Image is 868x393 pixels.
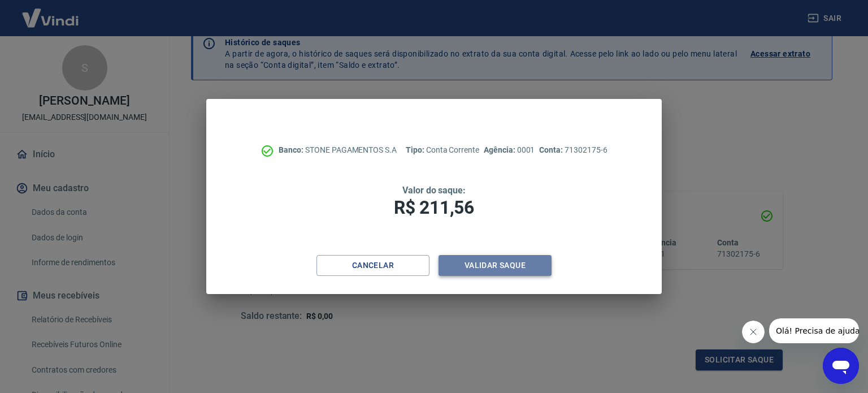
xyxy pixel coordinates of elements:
[279,144,397,156] p: STONE PAGAMENTOS S.A
[279,145,305,154] span: Banco:
[823,348,859,384] iframe: Botão para abrir a janela de mensagens
[539,145,565,154] span: Conta:
[484,144,535,156] p: 0001
[539,144,607,156] p: 71302175-6
[484,145,517,154] span: Agência:
[769,318,859,343] iframe: Mensagem da empresa
[316,255,429,276] button: Cancelar
[406,145,426,154] span: Tipo:
[7,8,95,17] span: Olá! Precisa de ajuda?
[402,185,466,196] span: Valor do saque:
[394,197,474,218] span: R$ 211,56
[742,321,765,343] iframe: Fechar mensagem
[406,144,479,156] p: Conta Corrente
[439,255,552,276] button: Validar saque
